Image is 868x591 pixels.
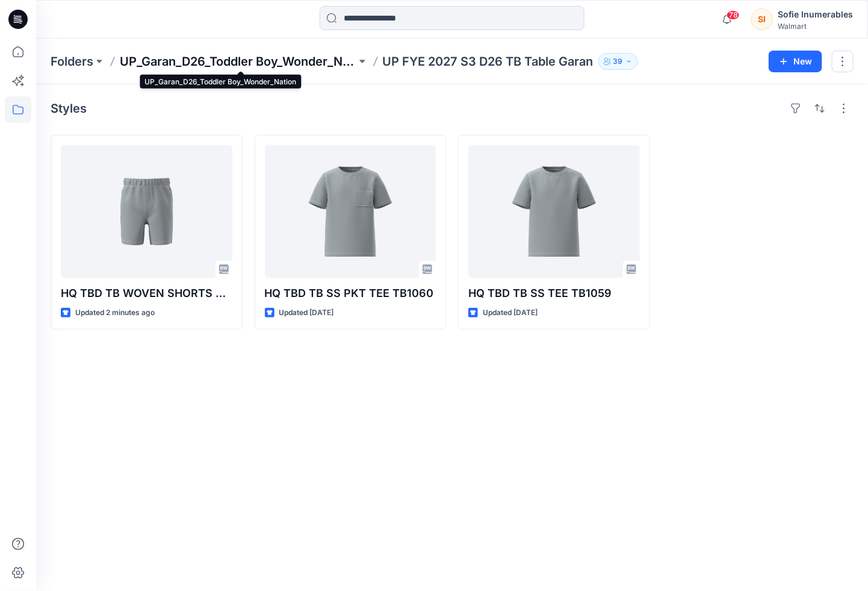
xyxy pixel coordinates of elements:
p: HQ TBD TB WOVEN SHORTS TB8063-R2 [61,285,232,302]
div: Sofie Inumerables [778,7,853,22]
p: Updated 2 minutes ago [75,307,155,319]
a: HQ TBD TB SS TEE TB1059 [468,145,640,278]
p: UP FYE 2027 S3 D26 TB Table Garan [383,53,594,70]
a: HQ TBD TB SS PKT TEE TB1060 [265,145,436,278]
p: HQ TBD TB SS PKT TEE TB1060 [265,285,436,302]
div: Walmart [778,22,853,31]
a: HQ TBD TB WOVEN SHORTS TB8063-R2 [61,145,232,278]
div: SI [751,8,773,30]
button: New [769,51,822,72]
a: Folders [51,53,93,70]
p: Updated [DATE] [279,307,334,319]
a: UP_Garan_D26_Toddler Boy_Wonder_Nation [120,53,356,70]
p: 39 [613,55,623,68]
p: Updated [DATE] [483,307,538,319]
p: HQ TBD TB SS TEE TB1059 [468,285,640,302]
span: 78 [727,10,740,20]
h4: Styles [51,101,87,116]
button: 39 [598,53,638,70]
